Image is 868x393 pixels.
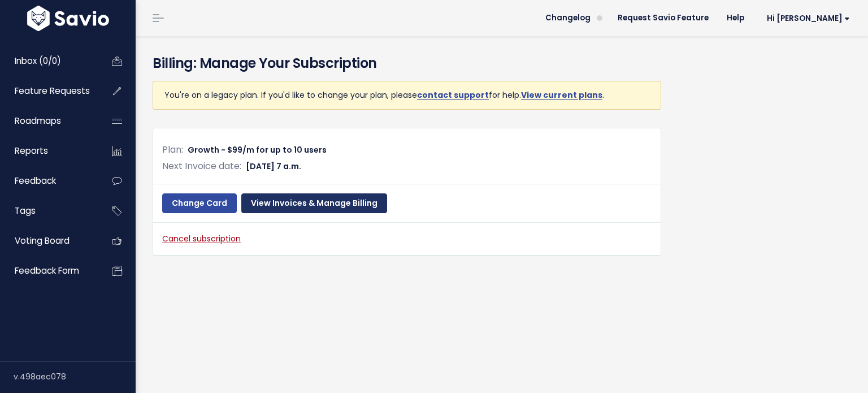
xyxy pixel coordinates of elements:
img: logo-white.9d6f32f41409.svg [24,6,112,31]
a: View current plans [521,89,602,101]
div: v.498aec078 [14,362,136,391]
a: Tags [3,198,94,224]
a: Help [718,10,753,27]
a: Hi [PERSON_NAME] [753,10,859,27]
a: Roadmaps [3,108,94,134]
span: [DATE] 7 a.m. [246,161,301,172]
a: Cancel subscription [162,233,241,244]
a: Inbox (0/0) [3,48,94,74]
span: Tags [15,205,36,217]
span: Growth - $99/m for up to 10 users [188,144,327,156]
a: Feedback [3,168,94,194]
a: contact support [417,89,489,101]
span: Feature Requests [15,85,90,97]
span: Voting Board [15,235,70,247]
span: Changelog [545,14,591,22]
a: Feature Requests [3,78,94,104]
a: Change Card [162,193,237,214]
span: Feedback [15,175,56,187]
span: Feedback form [15,265,79,277]
div: You're on a legacy plan. If you'd like to change your plan, please for help. . [153,81,661,110]
span: Roadmaps [15,115,61,127]
a: Reports [3,138,94,164]
span: Reports [15,145,48,157]
a: Feedback form [3,258,94,284]
h4: Billing: Manage Your Subscription [153,53,851,74]
a: View Invoices & Manage Billing [241,193,387,214]
a: Request Savio Feature [609,10,718,27]
span: Hi [PERSON_NAME] [767,14,850,23]
a: Voting Board [3,228,94,254]
span: Inbox (0/0) [15,55,61,67]
span: Next Invoice date: [162,159,241,172]
span: Plan: [162,143,183,156]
